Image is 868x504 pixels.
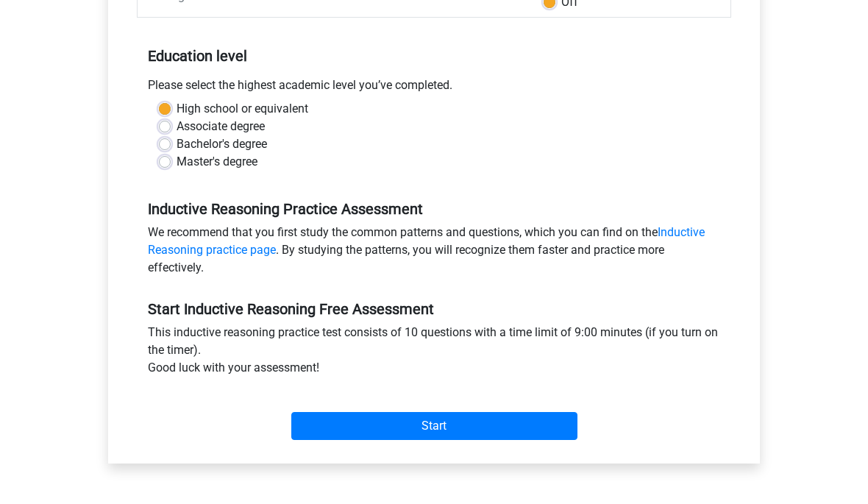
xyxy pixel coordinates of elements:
[137,77,731,100] div: Please select the highest academic level you’ve completed.
[137,324,731,383] div: This inductive reasoning practice test consists of 10 questions with a time limit of 9:00 minutes...
[177,135,267,153] label: Bachelor's degree
[137,224,731,283] div: We recommend that you first study the common patterns and questions, which you can find on the . ...
[291,412,577,440] input: Start
[148,41,720,71] h5: Education level
[148,200,720,218] h5: Inductive Reasoning Practice Assessment
[177,118,265,135] label: Associate degree
[148,300,720,318] h5: Start Inductive Reasoning Free Assessment
[177,153,257,171] label: Master's degree
[177,100,308,118] label: High school or equivalent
